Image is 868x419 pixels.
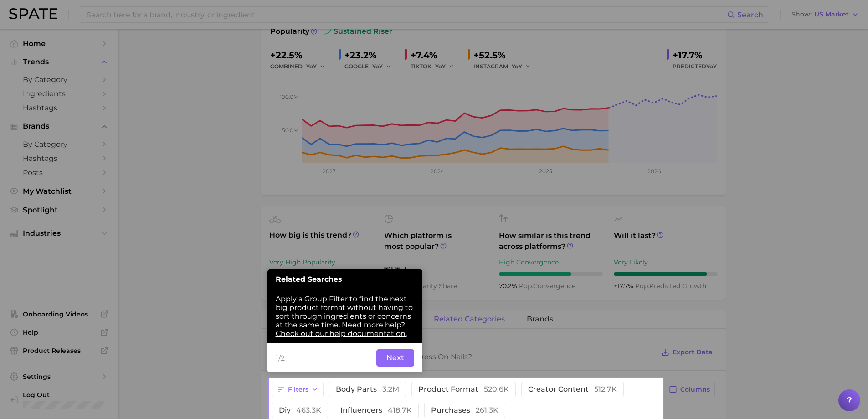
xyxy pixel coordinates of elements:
[288,386,308,393] span: Filters
[484,385,509,393] span: 520.6k
[382,385,399,393] span: 3.2m
[431,407,498,414] span: purchases
[296,406,321,414] span: 463.3k
[594,385,617,393] span: 512.7k
[476,406,498,414] span: 261.3k
[340,407,412,414] span: influencers
[418,386,509,393] span: product format
[272,382,324,397] button: Filters
[528,386,617,393] span: creator content
[388,406,412,414] span: 418.7k
[279,407,321,414] span: diy
[336,386,399,393] span: body parts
